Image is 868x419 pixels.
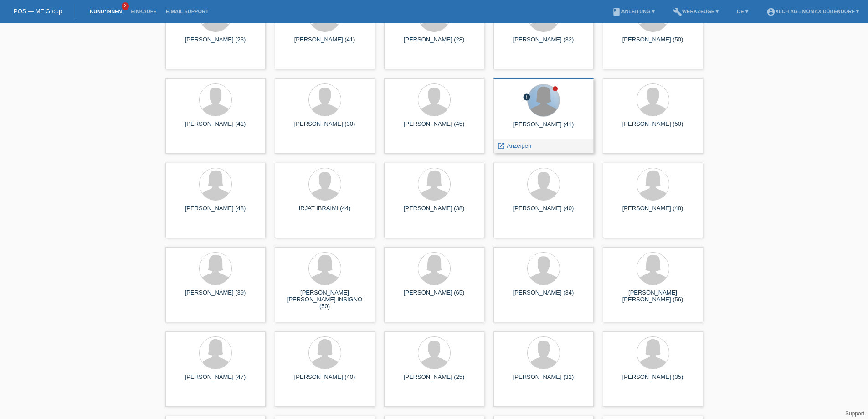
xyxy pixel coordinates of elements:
[173,373,258,388] div: [PERSON_NAME] (47)
[523,93,531,103] div: Zurückgewiesen
[610,120,696,135] div: [PERSON_NAME] (50)
[282,205,368,219] div: IRJAT IBRAIMI (44)
[668,9,724,14] a: buildWerkzeuge ▾
[282,289,368,305] div: [PERSON_NAME] [PERSON_NAME] INSIGNO (50)
[610,373,696,388] div: [PERSON_NAME] (35)
[610,289,696,304] div: [PERSON_NAME] [PERSON_NAME] (56)
[161,9,213,14] a: E-Mail Support
[507,142,531,149] span: Anzeigen
[523,93,531,101] i: error
[391,36,477,51] div: [PERSON_NAME] (28)
[610,36,696,51] div: [PERSON_NAME] (50)
[501,121,586,135] div: [PERSON_NAME] (41)
[282,373,368,388] div: [PERSON_NAME] (40)
[173,36,258,51] div: [PERSON_NAME] (23)
[497,142,505,150] i: launch
[126,9,161,14] a: Einkäufe
[391,373,477,388] div: [PERSON_NAME] (25)
[391,120,477,135] div: [PERSON_NAME] (45)
[85,9,126,14] a: Kund*innen
[762,9,863,14] a: account_circleXLCH AG - Mömax Dübendorf ▾
[501,205,586,219] div: [PERSON_NAME] (40)
[607,9,659,14] a: bookAnleitung ▾
[282,120,368,135] div: [PERSON_NAME] (30)
[673,7,682,16] i: build
[391,205,477,219] div: [PERSON_NAME] (38)
[391,289,477,304] div: [PERSON_NAME] (65)
[173,205,258,219] div: [PERSON_NAME] (48)
[173,289,258,304] div: [PERSON_NAME] (39)
[497,142,532,149] a: launch Anzeigen
[122,2,129,10] span: 2
[766,7,776,16] i: account_circle
[14,8,62,15] a: POS — MF Group
[501,373,586,388] div: [PERSON_NAME] (32)
[173,120,258,135] div: [PERSON_NAME] (41)
[501,36,586,51] div: [PERSON_NAME] (32)
[612,7,621,16] i: book
[732,9,752,14] a: DE ▾
[845,410,864,417] a: Support
[610,205,696,219] div: [PERSON_NAME] (48)
[282,36,368,51] div: [PERSON_NAME] (41)
[501,289,586,304] div: [PERSON_NAME] (34)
